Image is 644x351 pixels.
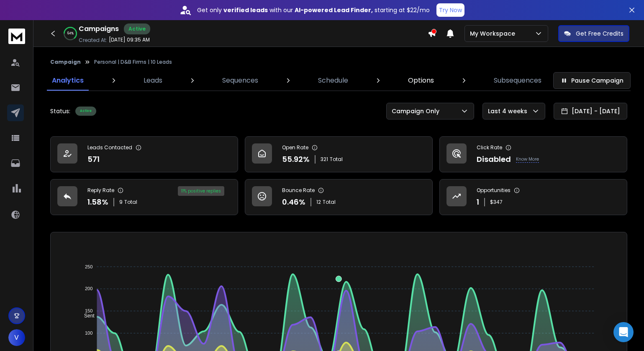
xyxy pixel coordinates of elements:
[124,23,150,34] div: Active
[477,153,511,165] p: Disabled
[87,144,132,151] p: Leads Contacted
[124,199,137,205] span: Total
[439,179,627,215] a: Opportunities1$347
[295,6,373,14] strong: AI-powered Lead Finder,
[477,144,502,151] p: Click Rate
[79,37,107,44] p: Created At:
[490,199,503,205] p: $ 347
[494,75,541,86] p: Subsequences
[282,187,315,194] p: Bounce Rate
[553,72,631,89] button: Pause Campaign
[94,59,172,65] p: Personal | D&B Firms | 10 Leads
[217,70,263,91] a: Sequences
[8,329,25,346] button: V
[50,179,238,215] a: Reply Rate1.58%9Total11% positive replies
[50,107,70,115] p: Status:
[282,153,310,165] p: 55.92 %
[223,6,268,14] strong: verified leads
[516,156,539,163] p: Know More
[109,36,150,43] p: [DATE] 09:35 AM
[85,308,92,313] tspan: 150
[313,70,353,91] a: Schedule
[489,70,547,91] a: Subsequences
[613,322,634,342] div: Open Intercom Messenger
[318,75,348,86] p: Schedule
[330,156,343,163] span: Total
[87,196,108,208] p: 1.58 %
[78,313,95,319] span: Sent
[316,199,321,205] span: 12
[85,286,92,291] tspan: 200
[85,330,92,335] tspan: 100
[47,70,89,91] a: Analytics
[558,25,629,42] button: Get Free Credits
[477,196,479,208] p: 1
[119,199,123,205] span: 9
[470,29,518,38] p: My Workspace
[439,6,462,14] p: Try Now
[8,29,25,44] img: logo
[139,70,167,91] a: Leads
[392,107,443,115] p: Campaign Only
[50,59,81,65] button: Campaign
[576,29,623,38] p: Get Free Credits
[403,70,439,91] a: Options
[245,179,433,215] a: Bounce Rate0.46%12Total
[75,107,96,116] div: Active
[144,75,162,86] p: Leads
[67,31,74,36] p: 64 %
[439,136,627,172] a: Click RateDisabledKnow More
[197,6,430,14] p: Get only with our starting at $22/mo
[85,264,92,269] tspan: 250
[321,156,328,163] span: 321
[245,136,433,172] a: Open Rate55.92%321Total
[488,107,531,115] p: Last 4 weeks
[554,103,627,120] button: [DATE] - [DATE]
[79,24,119,34] h1: Campaigns
[408,75,434,86] p: Options
[436,3,464,17] button: Try Now
[282,144,308,151] p: Open Rate
[50,136,238,172] a: Leads Contacted571
[282,196,305,208] p: 0.46 %
[87,153,100,165] p: 571
[222,75,258,86] p: Sequences
[87,187,114,194] p: Reply Rate
[477,187,511,194] p: Opportunities
[323,199,336,205] span: Total
[52,75,84,86] p: Analytics
[178,186,224,196] div: 11 % positive replies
